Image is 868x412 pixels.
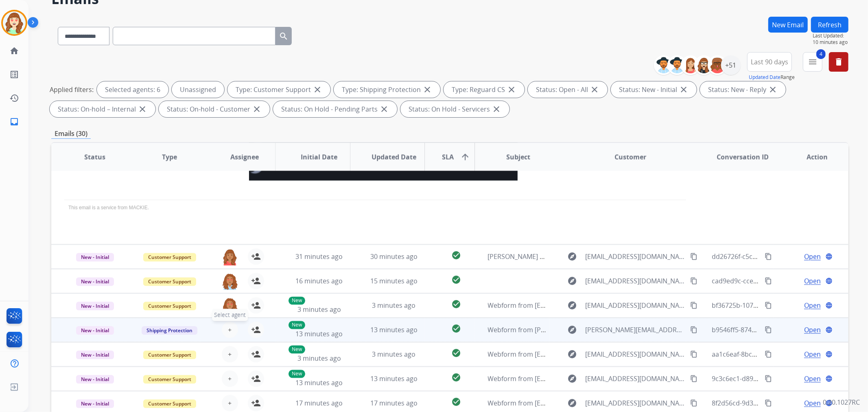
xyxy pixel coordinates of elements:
div: This email is a service from MACKIE. [64,200,686,216]
mat-icon: explore [567,301,577,311]
span: Range [749,74,795,81]
span: [EMAIL_ADDRESS][DOMAIN_NAME] [585,399,685,408]
p: New [289,321,305,329]
span: New - Initial [76,278,114,286]
span: Assignee [230,152,259,162]
mat-icon: list_alt [9,70,19,79]
span: Customer Support [143,351,196,359]
mat-icon: explore [567,399,577,408]
img: avatar [3,11,26,34]
span: Customer Support [143,375,196,384]
mat-icon: language [825,351,833,358]
mat-icon: content_copy [765,253,772,261]
mat-icon: content_copy [765,400,772,407]
mat-icon: close [507,85,516,94]
mat-icon: check_circle [451,373,461,383]
span: 3 minutes ago [297,305,341,314]
mat-icon: inbox [9,117,19,127]
mat-icon: check_circle [451,348,461,358]
span: 16 minutes ago [295,277,343,286]
mat-icon: close [252,104,262,114]
span: Shipping Protection [142,327,197,335]
div: Type: Shipping Protection [334,81,440,98]
mat-icon: explore [567,374,577,384]
span: 3 minutes ago [372,301,415,310]
mat-icon: person_add [251,374,261,384]
mat-icon: content_copy [765,302,772,309]
mat-icon: explore [567,325,577,335]
span: Webform from [EMAIL_ADDRESS][DOMAIN_NAME] on [DATE] [488,350,672,359]
span: 17 minutes ago [295,399,343,408]
mat-icon: home [9,46,19,56]
mat-icon: content_copy [690,351,697,358]
span: 31 minutes ago [295,252,343,261]
mat-icon: content_copy [765,351,772,358]
div: Selected agents: 6 [97,81,168,98]
span: [PERSON_NAME] pic of missing package [488,252,609,261]
span: 10 minutes ago [813,39,848,46]
mat-icon: content_copy [690,278,697,285]
p: New [289,370,305,378]
button: 4 [803,52,822,72]
span: 15 minutes ago [370,277,418,286]
span: Webform from [EMAIL_ADDRESS][DOMAIN_NAME] on [DATE] [488,399,672,408]
div: Unassigned [172,81,224,98]
span: 17 minutes ago [370,399,418,408]
p: New [289,297,305,305]
mat-icon: language [825,375,833,383]
mat-icon: arrow_upward [460,152,470,162]
p: Applied filters: [50,85,94,94]
mat-icon: person_add [251,276,261,286]
span: Open [804,252,821,262]
button: New Email [768,17,808,33]
mat-icon: close [138,104,147,114]
span: bf36725b-1072-4cd0-a8d5-e0e8d1dd4b5d [712,301,839,310]
mat-icon: delete [834,57,844,67]
span: + [228,399,232,408]
mat-icon: check_circle [451,251,461,261]
span: Customer [614,152,646,162]
span: Last Updated: [813,33,848,39]
mat-icon: explore [567,252,577,262]
span: [EMAIL_ADDRESS][DOMAIN_NAME] [585,374,685,384]
mat-icon: language [825,253,833,261]
mat-icon: search [279,31,289,41]
button: + [222,395,238,412]
span: [PERSON_NAME][EMAIL_ADDRESS][PERSON_NAME][DOMAIN_NAME] [585,325,685,335]
div: Status: New - Initial [611,81,697,98]
mat-icon: close [422,85,432,94]
button: + [222,346,238,363]
mat-icon: check_circle [451,324,461,334]
span: 13 minutes ago [370,326,418,335]
span: Subject [506,152,530,162]
mat-icon: close [768,85,778,94]
p: New [289,346,305,354]
mat-icon: content_copy [765,278,772,285]
span: Type [162,152,177,162]
span: [EMAIL_ADDRESS][DOMAIN_NAME] [585,252,685,262]
span: Open [804,325,821,335]
mat-icon: person_add [251,325,261,335]
span: Initial Date [301,152,337,162]
span: 3 minutes ago [297,354,341,363]
span: 4 [816,49,826,59]
span: Open [804,350,821,359]
div: Type: Reguard CS [444,81,525,98]
mat-icon: content_copy [690,302,697,309]
span: New - Initial [76,400,114,408]
button: + [222,371,238,387]
mat-icon: language [825,278,833,285]
mat-icon: person_add [251,350,261,359]
mat-icon: close [379,104,389,114]
span: Conversation ID [717,152,769,162]
p: 0.20.1027RC [823,397,860,407]
th: Action [774,143,848,171]
span: New - Initial [76,351,114,359]
button: +Select agent [222,322,238,338]
mat-icon: close [590,85,599,94]
span: Select agent [212,309,248,321]
mat-icon: language [825,302,833,309]
button: Refresh [811,17,848,33]
span: aa1c6eaf-8bcb-48fe-b971-da4aa09d9090 [712,350,835,359]
img: agent-avatar [222,298,238,315]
